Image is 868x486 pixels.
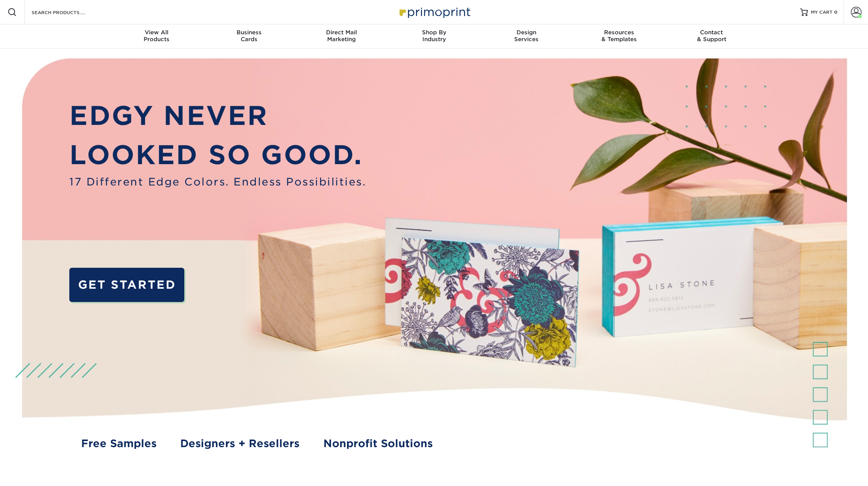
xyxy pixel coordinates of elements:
[203,29,295,36] span: Business
[110,29,203,43] div: Products
[388,29,480,36] span: Shop By
[480,24,573,49] a: DesignServices
[388,24,480,49] a: Shop ByIndustry
[69,268,184,302] a: GET STARTED
[665,29,758,36] span: Contact
[81,436,157,451] a: Free Samples
[69,96,366,135] p: EDGY NEVER
[203,24,295,49] a: BusinessCards
[480,29,573,43] div: Services
[573,24,665,49] a: Resources& Templates
[811,9,833,16] span: MY CART
[110,29,203,36] span: View All
[180,436,299,451] a: Designers + Resellers
[295,29,388,36] span: Direct Mail
[480,29,573,36] span: Design
[69,174,366,190] span: 17 Different Edge Colors. Endless Possibilities.
[665,24,758,49] a: Contact& Support
[295,29,388,43] div: Marketing
[665,29,758,43] div: & Support
[388,29,480,43] div: Industry
[573,29,665,43] div: & Templates
[573,29,665,36] span: Resources
[31,8,105,17] input: SEARCH PRODUCTS.....
[69,135,366,174] p: LOOKED SO GOOD.
[396,4,472,20] img: Primoprint
[295,24,388,49] a: Direct MailMarketing
[323,436,433,451] a: Nonprofit Solutions
[110,24,203,49] a: View AllProducts
[834,10,838,15] span: 0
[203,29,295,43] div: Cards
